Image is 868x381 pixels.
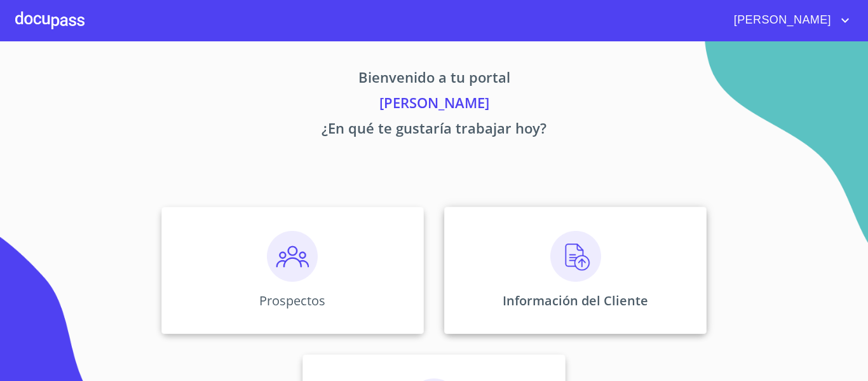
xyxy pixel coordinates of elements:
p: Bienvenido a tu portal [43,67,825,92]
p: Información del Cliente [503,292,648,309]
p: [PERSON_NAME] [43,92,825,118]
img: prospectos.png [267,231,318,282]
p: ¿En qué te gustaría trabajar hoy? [43,118,825,143]
img: carga.png [550,231,601,282]
p: Prospectos [259,292,325,309]
span: [PERSON_NAME] [724,10,837,31]
button: account of current user [724,10,853,31]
